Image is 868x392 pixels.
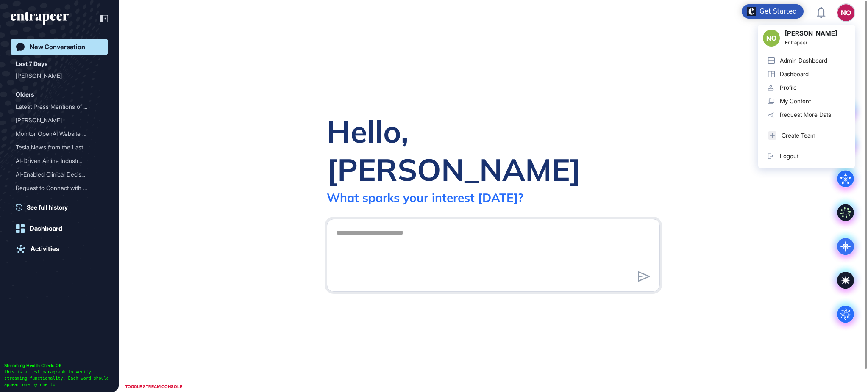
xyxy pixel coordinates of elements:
[16,195,96,208] div: [PERSON_NAME]
[16,100,96,113] div: Latest Press Mentions of ...
[11,12,69,25] div: entrapeer-logo
[742,4,804,19] div: Open Get Started checklist
[16,113,103,127] div: Reese
[837,4,854,21] button: NO
[16,195,103,208] div: Reese
[16,168,103,181] div: AI-Enabled Clinical Decision Support Software for Infectious Disease Screening and AMR Program
[11,240,108,257] a: Activities
[16,69,96,83] div: [PERSON_NAME]
[16,100,103,113] div: Latest Press Mentions of OpenAI
[759,7,797,16] div: Get Started
[16,154,96,168] div: AI-Driven Airline Industr...
[16,69,103,83] div: Curie
[16,154,103,168] div: AI-Driven Airline Industry Updates
[327,190,523,205] div: What sparks your interest [DATE]?
[16,168,96,181] div: AI-Enabled Clinical Decis...
[30,43,85,51] div: New Conversation
[11,39,108,55] a: New Conversation
[16,127,96,141] div: Monitor OpenAI Website Ac...
[327,112,660,188] div: Hello, [PERSON_NAME]
[31,245,59,253] div: Activities
[747,7,756,16] img: launcher-image-alternative-text
[27,203,68,212] span: See full history
[16,59,47,69] div: Last 7 Days
[11,220,108,237] a: Dashboard
[16,113,96,127] div: [PERSON_NAME]
[16,181,96,195] div: Request to Connect with C...
[16,127,103,141] div: Monitor OpenAI Website Activity
[16,141,96,154] div: Tesla News from the Last ...
[30,225,62,232] div: Dashboard
[16,141,103,154] div: Tesla News from the Last Two Weeks
[16,181,103,195] div: Request to Connect with Curie
[16,89,34,99] div: Olders
[123,381,184,392] div: TOGGLE STREAM CONSOLE
[16,203,108,212] a: See full history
